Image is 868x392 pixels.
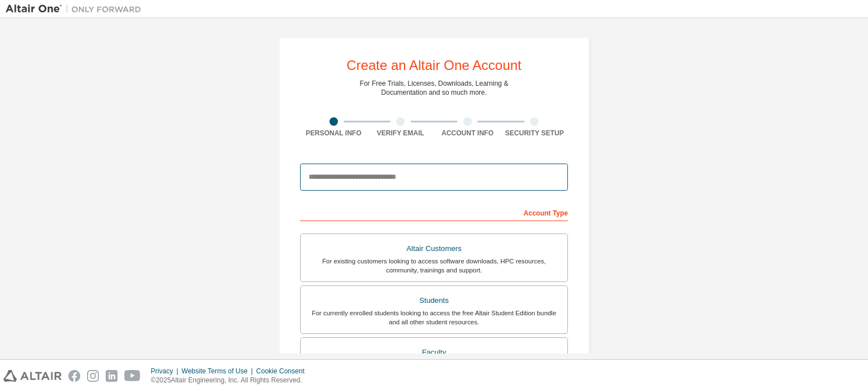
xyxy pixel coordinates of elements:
[300,203,568,221] div: Account Type
[501,129,568,138] div: Security Setup
[151,367,181,376] div: Privacy
[367,129,435,138] div: Verify Email
[346,59,522,72] div: Create an Altair One Account
[307,293,561,309] div: Students
[307,309,561,327] div: For currently enrolled students looking to access the free Altair Student Edition bundle and all ...
[307,257,561,275] div: For existing customers looking to access software downloads, HPC resources, community, trainings ...
[151,376,311,385] p: © 2025 Altair Engineering, Inc. All Rights Reserved.
[68,370,80,382] img: facebook.svg
[181,367,256,376] div: Website Terms of Use
[3,370,62,382] img: altair_logo.svg
[307,345,561,360] div: Faculty
[106,370,118,382] img: linkedin.svg
[434,129,501,138] div: Account Info
[6,3,147,15] img: Altair One
[300,129,367,138] div: Personal Info
[124,370,141,382] img: youtube.svg
[87,370,99,382] img: instagram.svg
[307,241,561,257] div: Altair Customers
[256,367,311,376] div: Cookie Consent
[360,79,509,97] div: For Free Trials, Licenses, Downloads, Learning & Documentation and so much more.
